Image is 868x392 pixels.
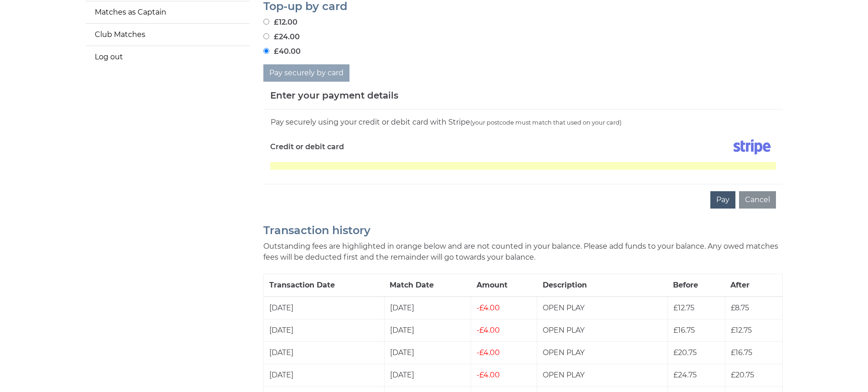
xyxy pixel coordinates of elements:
[263,241,783,263] p: Outstanding fees are highlighted in orange below and are not counted in your balance. Please add ...
[470,119,621,126] small: (your postcode must match that used on your card)
[384,319,471,342] td: [DATE]
[270,89,398,102] h5: Enter your payment details
[263,46,301,57] label: £40.00
[263,297,384,319] td: [DATE]
[477,326,500,335] span: £4.00
[731,326,752,335] span: £12.75
[673,348,697,357] span: £20.75
[739,191,776,209] button: Cancel
[263,342,384,364] td: [DATE]
[537,364,668,387] td: OPEN PLAY
[725,274,782,297] th: After
[537,319,668,342] td: OPEN PLAY
[477,371,500,379] span: £4.00
[263,19,269,25] input: £12.00
[710,191,735,209] button: Pay
[731,303,749,312] span: £8.75
[384,297,471,319] td: [DATE]
[384,274,471,297] th: Match Date
[263,364,384,387] td: [DATE]
[86,46,250,68] a: Log out
[270,116,776,128] div: Pay securely using your credit or debit card with Stripe
[471,274,537,297] th: Amount
[477,348,500,357] span: £4.00
[673,326,695,335] span: £16.75
[673,303,694,312] span: £12.75
[263,225,783,236] h2: Transaction history
[731,348,752,357] span: £16.75
[86,1,250,23] a: Matches as Captain
[668,274,725,297] th: Before
[263,0,783,12] h2: Top-up by card
[537,297,668,319] td: OPEN PLAY
[384,364,471,387] td: [DATE]
[263,274,384,297] th: Transaction Date
[263,33,269,39] input: £24.00
[537,342,668,364] td: OPEN PLAY
[86,24,250,46] a: Club Matches
[673,371,697,379] span: £24.75
[477,303,500,312] span: £4.00
[731,371,754,379] span: £20.75
[384,342,471,364] td: [DATE]
[270,162,776,170] iframe: Secure card payment input frame
[270,136,344,158] label: Credit or debit card
[263,48,269,54] input: £40.00
[263,17,298,28] label: £12.00
[263,64,349,82] button: Pay securely by card
[537,274,668,297] th: Description
[263,319,384,342] td: [DATE]
[263,31,300,42] label: £24.00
